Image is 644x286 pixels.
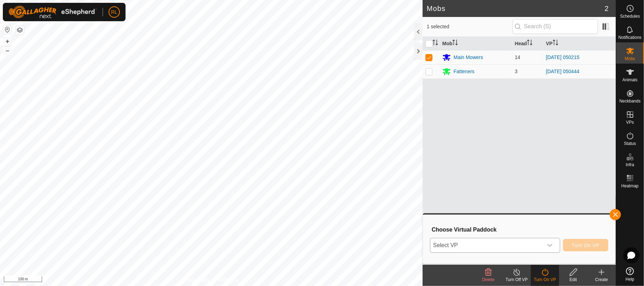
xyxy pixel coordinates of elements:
div: Turn Off VP [503,276,531,283]
img: Gallagher Logo [8,6,97,18]
span: Delete [482,277,495,282]
div: Main Mowers [454,54,483,61]
div: dropdown trigger [543,238,557,252]
span: Mobs [625,57,635,61]
span: 2 [605,3,609,14]
span: 14 [515,54,521,60]
a: [DATE] 050444 [546,69,580,74]
span: Help [626,277,634,281]
span: Notifications [619,35,642,40]
span: RL [111,8,117,16]
p-sorticon: Activate to sort [452,41,458,46]
span: 1 selected [427,23,512,30]
input: Search (S) [512,19,598,34]
span: 3 [515,69,518,74]
th: VP [543,37,616,51]
span: VPs [626,120,634,124]
span: Turn On VP [572,243,599,248]
th: Mob [440,37,512,51]
a: Help [616,264,644,284]
span: Select VP [430,238,543,252]
h3: Choose Virtual Paddock [432,226,608,233]
span: Neckbands [619,99,640,103]
span: Schedules [620,14,640,18]
a: Contact Us [218,277,239,283]
p-sorticon: Activate to sort [527,41,533,46]
div: Fatteners [454,68,475,75]
span: Animals [622,78,638,82]
button: + [3,37,12,46]
span: Status [624,141,636,146]
div: Turn On VP [531,276,559,283]
span: Infra [626,163,634,167]
p-sorticon: Activate to sort [553,41,558,46]
a: Privacy Policy [183,277,210,283]
a: [DATE] 050215 [546,54,580,60]
div: Edit [559,276,587,283]
button: Turn On VP [563,239,608,251]
span: Heatmap [621,184,639,188]
button: – [3,46,12,55]
button: Reset Map [3,25,12,34]
button: Map Layers [16,26,24,34]
p-sorticon: Activate to sort [433,41,438,46]
div: Create [587,276,616,283]
th: Head [512,37,543,51]
h2: Mobs [427,4,605,13]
